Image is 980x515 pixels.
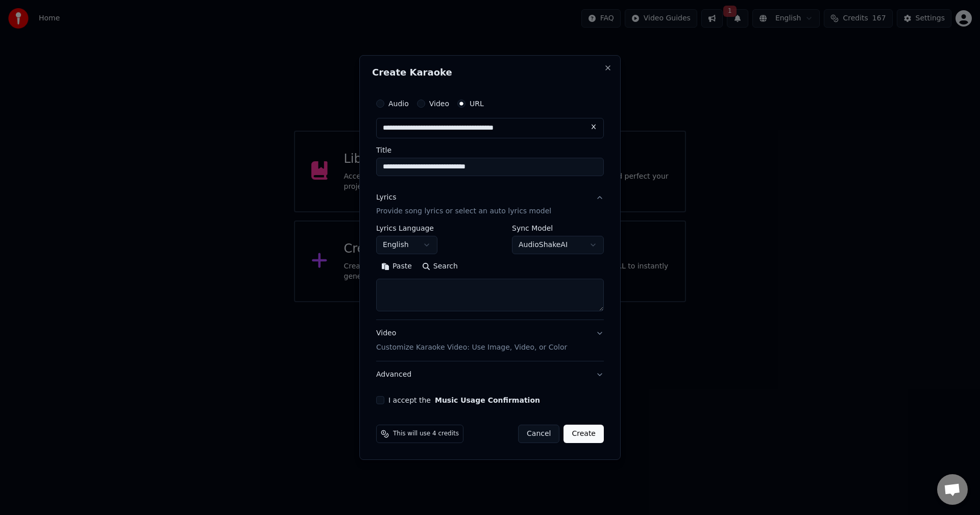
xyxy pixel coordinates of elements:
label: Audio [388,100,409,107]
label: URL [470,100,484,107]
button: Cancel [518,425,559,443]
div: Video [376,329,567,353]
button: Advanced [376,361,604,388]
button: VideoCustomize Karaoke Video: Use Image, Video, or Color [376,321,604,361]
p: Provide song lyrics or select an auto lyrics model [376,207,551,217]
button: Create [563,425,604,443]
label: Title [376,146,604,154]
label: Lyrics Language [376,225,437,232]
button: Paste [376,259,417,275]
p: Customize Karaoke Video: Use Image, Video, or Color [376,342,567,353]
h2: Create Karaoke [372,68,608,77]
span: This will use 4 credits [393,430,459,438]
button: I accept the [435,397,540,404]
div: Lyrics [376,192,396,203]
label: Sync Model [512,225,604,232]
button: LyricsProvide song lyrics or select an auto lyrics model [376,184,604,225]
button: Search [417,259,463,275]
label: I accept the [388,397,540,404]
div: LyricsProvide song lyrics or select an auto lyrics model [376,225,604,320]
label: Video [429,100,449,107]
